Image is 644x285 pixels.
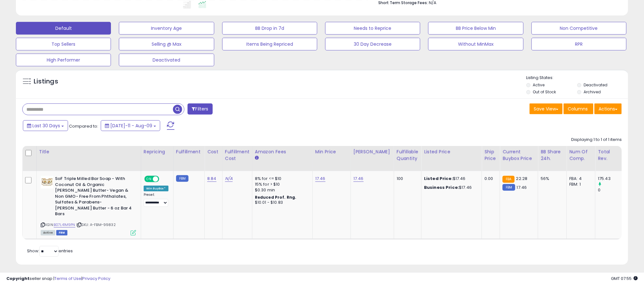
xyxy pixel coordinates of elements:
[69,123,98,129] span: Compared to:
[526,75,628,81] p: Listing States:
[27,248,73,254] span: Show: entries
[16,38,111,50] button: Top Sellers
[39,149,138,155] div: Title
[188,103,212,115] button: Filters
[255,200,308,205] div: $10.01 - $10.83
[428,22,523,35] button: BB Price Below Min
[16,22,111,35] button: Default
[484,149,497,162] div: Ship Price
[541,149,564,162] div: BB Share 24h.
[530,103,563,114] button: Save View
[54,275,81,282] a: Terms of Use
[119,38,214,50] button: Selling @ Max
[255,187,308,193] div: $0.30 min
[145,176,153,182] span: ON
[315,176,325,182] a: 17.46
[424,176,477,182] div: $17.46
[255,195,297,200] b: Reduced Prof. Rng.
[222,38,317,50] button: Items Being Repriced
[569,182,590,187] div: FBM: 1
[516,176,528,182] span: 22.28
[424,149,479,155] div: Listed Price
[23,120,68,131] button: Last 30 Days
[16,54,111,66] button: High Performer
[41,176,53,189] img: 41+FHOQpoeL._SL40_.jpg
[428,38,523,50] button: Without MinMax
[598,187,624,193] div: 0
[424,184,459,190] b: Business Price:
[611,275,638,282] span: 2025-09-9 07:55 GMT
[315,149,348,155] div: Min Price
[207,149,220,155] div: Cost
[207,176,216,182] a: 8.84
[569,176,590,182] div: FBA: 4
[41,230,55,235] span: All listings currently available for purchase on Amazon
[6,275,30,282] strong: Copyright
[533,89,556,95] label: Out of Stock
[144,193,168,207] div: Preset:
[6,276,110,282] div: seller snap | |
[101,120,160,131] button: [DATE]-11 - Aug-09
[225,149,250,162] div: Fulfillment Cost
[424,185,477,190] div: $17.46
[158,176,168,182] span: OFF
[503,176,514,183] small: FBA
[55,176,132,219] b: SoF Triple Milled Bar Soap - With Coconut Oil & Organic [PERSON_NAME] Butter- Vegan & Non GMO- Fr...
[82,275,110,282] a: Privacy Policy
[397,149,419,162] div: Fulfillable Quantity
[176,149,202,155] div: Fulfillment
[325,38,420,50] button: 30 Day Decrease
[119,54,214,66] button: Deactivated
[353,149,391,155] div: [PERSON_NAME]
[484,176,495,182] div: 0.00
[584,89,601,95] label: Archived
[598,149,621,162] div: Total Rev.
[222,22,317,35] button: BB Drop in 7d
[255,155,259,161] small: Amazon Fees.
[594,103,622,114] button: Actions
[34,77,58,86] h5: Listings
[325,22,420,35] button: Needs to Reprice
[225,176,233,182] a: N/A
[531,38,627,50] button: RPR
[571,137,622,143] div: Displaying 1 to 1 of 1 items
[533,82,545,88] label: Active
[56,230,68,235] span: FBM
[353,176,364,182] a: 17.46
[176,175,188,182] small: FBM
[144,149,171,155] div: Repricing
[76,222,116,227] span: | SKU: A-FBM-99832
[255,182,308,187] div: 15% for > $10
[531,22,627,35] button: Non Competitive
[119,22,214,35] button: Inventory Age
[41,176,136,235] div: ASIN:
[564,103,593,114] button: Columns
[110,123,152,129] span: [DATE]-11 - Aug-09
[569,149,593,162] div: Num of Comp.
[32,123,60,129] span: Last 30 Days
[598,176,624,182] div: 175.43
[503,149,535,162] div: Current Buybox Price
[541,176,562,182] div: 56%
[255,149,310,155] div: Amazon Fees
[517,184,527,190] span: 17.46
[54,222,75,228] a: B07L41M9PN
[424,176,453,182] b: Listed Price:
[503,184,515,191] small: FBM
[255,176,308,182] div: 8% for <= $10
[397,176,416,182] div: 100
[568,106,588,112] span: Columns
[584,82,607,88] label: Deactivated
[144,186,168,191] div: Win BuyBox *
